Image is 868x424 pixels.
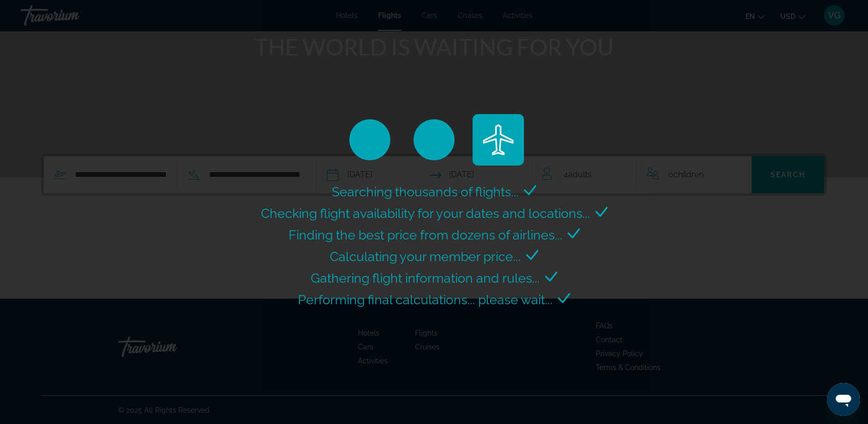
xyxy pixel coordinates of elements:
[827,383,860,416] iframe: Button to launch messaging window
[330,249,521,264] span: Calculating your member price...
[311,270,540,286] span: Gathering flight information and rules...
[332,184,519,199] span: Searching thousands of flights...
[298,292,553,307] span: Performing final calculations... please wait...
[289,227,562,243] span: Finding the best price from dozens of airlines...
[261,206,590,221] span: Checking flight availability for your dates and locations...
